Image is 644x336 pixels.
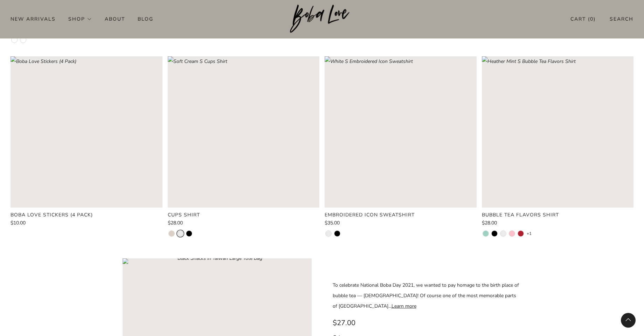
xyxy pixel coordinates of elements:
a: +1 [527,231,532,236]
a: Cart [570,13,596,25]
a: New Arrivals [11,13,56,24]
a: $28.00 [482,221,634,226]
a: Boba Love [290,5,354,34]
a: Heather Mint S Bubble Tea Flavors Shirt Loading image: Heather Mint S Bubble Tea Flavors Shirt [482,56,634,208]
a: $28.00 [168,221,320,226]
a: About [105,13,125,24]
product-card-title: Embroidered Icon Sweatshirt [325,212,415,218]
a: $35.00 [325,221,477,226]
a: Learn more [392,303,416,309]
a: Bubble Tea Flavors Shirt [482,212,634,218]
a: Shop [68,13,92,24]
a: Boba Love Stickers (4 Pack) Loading image: Boba Love Stickers (4 Pack) [11,56,162,208]
a: White S Embroidered Icon Sweatshirt Loading image: White S Embroidered Icon Sweatshirt [325,56,477,208]
div: To celebrate National Boba Day 2021, we wanted to pay homage to the birth place of bubble tea — [... [333,280,522,312]
a: $10.00 [11,221,162,226]
product-card-title: Bubble Tea Flavors Shirt [482,212,559,218]
span: $28.00 [168,220,183,226]
a: Search [610,13,633,25]
a: Cups Shirt [168,212,320,218]
span: $10.00 [11,220,26,226]
span: $28.00 [482,220,497,226]
items-count: 0 [590,16,594,22]
span: $35.00 [325,220,340,226]
span: $27.00 [333,318,355,328]
back-to-top-button: Back to top [621,313,636,328]
img: Boba Love [290,5,354,33]
a: Boba Love Stickers (4 Pack) [11,212,162,218]
a: Blog [138,13,153,24]
a: Soft Cream S Cups Shirt Loading image: Soft Cream S Cups Shirt [168,56,320,208]
a: Embroidered Icon Sweatshirt [325,212,477,218]
product-card-title: Boba Love Stickers (4 Pack) [11,212,93,218]
product-card-title: Cups Shirt [168,212,200,218]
